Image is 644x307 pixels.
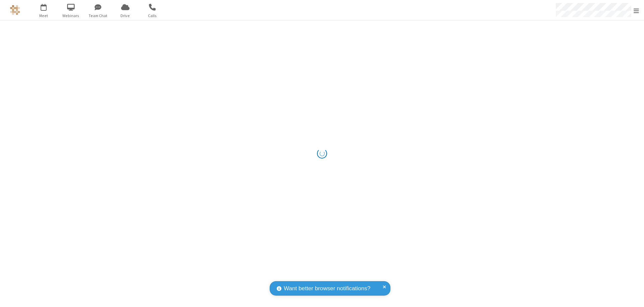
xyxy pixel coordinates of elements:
[140,13,165,19] span: Calls
[86,13,111,19] span: Team Chat
[58,13,84,19] span: Webinars
[10,5,20,15] img: QA Selenium DO NOT DELETE OR CHANGE
[113,13,138,19] span: Drive
[284,284,370,293] span: Want better browser notifications?
[31,13,56,19] span: Meet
